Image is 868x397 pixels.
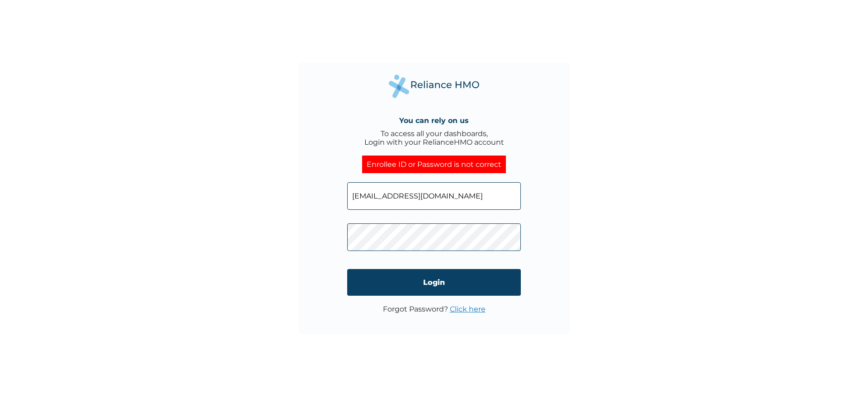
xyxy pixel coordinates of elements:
[450,305,486,313] a: Click here
[383,305,486,313] p: Forgot Password?
[389,75,479,98] img: Reliance Health's Logo
[399,116,469,125] h4: You can rely on us
[347,269,521,296] input: Login
[362,156,506,173] div: Enrollee ID or Password is not correct
[347,182,521,210] input: Email address or HMO ID
[364,129,504,147] div: To access all your dashboards, Login with your RelianceHMO account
